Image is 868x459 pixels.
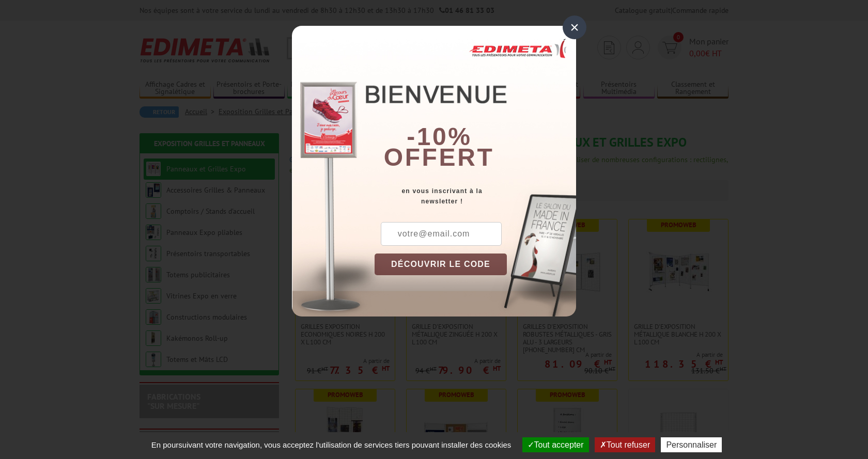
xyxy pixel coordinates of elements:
[146,440,517,449] span: En poursuivant votre navigation, vous acceptez l'utilisation de services tiers pouvant installer ...
[563,15,586,39] div: ×
[595,437,655,452] button: Tout refuser
[381,222,502,246] input: votre@email.com
[375,186,576,207] div: en vous inscrivant à la newsletter !
[661,437,722,452] button: Personnaliser (fenêtre modale)
[384,144,494,171] font: offert
[375,254,507,275] button: DÉCOUVRIR LE CODE
[522,437,589,452] button: Tout accepter
[407,123,472,150] b: -10%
